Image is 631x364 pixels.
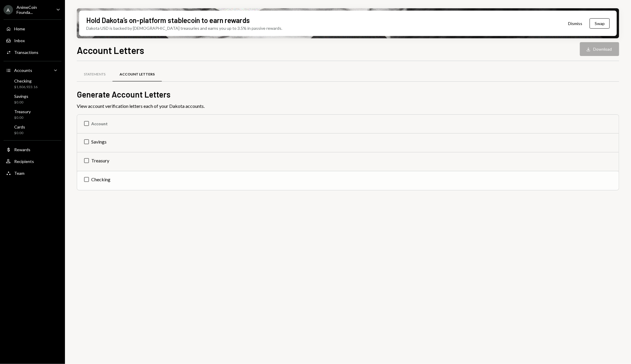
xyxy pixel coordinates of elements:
[14,50,38,55] div: Transactions
[86,25,282,31] div: Dakota USD is backed by [DEMOGRAPHIC_DATA] treasuries and earns you up to 3.5% in passive rewards.
[112,67,162,82] a: Account Letters
[4,92,61,106] a: Savings$0.00
[4,123,61,137] a: Cards$0.00
[14,78,37,83] div: Checking
[4,144,61,155] a: Rewards
[14,159,34,164] div: Recipients
[14,124,25,129] div: Cards
[4,23,61,34] a: Home
[14,147,30,152] div: Rewards
[77,89,619,100] h2: Generate Account Letters
[120,72,155,77] div: Account Letters
[86,15,250,25] div: Hold Dakota’s on-platform stablecoin to earn rewards
[4,107,61,121] a: Treasury$0.00
[561,17,590,30] button: Dismiss
[17,5,51,15] div: AnimeCoin Founda...
[4,156,61,167] a: Recipients
[4,77,61,91] a: Checking$1,806,923.16
[14,26,25,31] div: Home
[14,109,31,114] div: Treasury
[14,38,25,43] div: Inbox
[14,115,31,120] div: $0.00
[4,65,61,75] a: Accounts
[77,67,112,82] a: Statements
[14,131,25,136] div: $0.00
[4,47,61,57] a: Transactions
[14,85,37,90] div: $1,806,923.16
[14,94,28,99] div: Savings
[4,168,61,178] a: Team
[4,5,13,14] div: A
[84,72,105,77] div: Statements
[14,100,28,105] div: $0.00
[4,35,61,46] a: Inbox
[14,171,25,176] div: Team
[77,103,619,110] div: View account verification letters each of your Dakota accounts.
[14,68,32,73] div: Accounts
[77,44,144,56] h1: Account Letters
[590,18,610,29] button: Swap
